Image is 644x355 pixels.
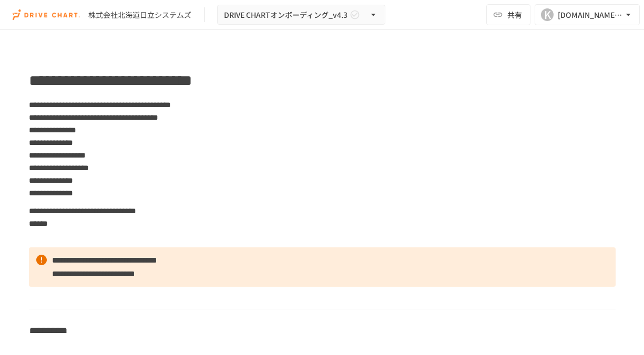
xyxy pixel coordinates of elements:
button: DRIVE CHARTオンボーディング_v4.3 [217,5,385,25]
div: K [541,8,554,21]
div: 株式会社北海道日立システムズ [88,9,191,20]
span: DRIVE CHARTオンボーディング_v4.3 [224,8,347,22]
div: [DOMAIN_NAME][EMAIL_ADDRESS][DOMAIN_NAME] [558,8,623,22]
span: 共有 [507,9,522,20]
button: 共有 [486,4,530,25]
img: i9VDDS9JuLRLX3JIUyK59LcYp6Y9cayLPHs4hOxMB9W [13,6,80,23]
button: K[DOMAIN_NAME][EMAIL_ADDRESS][DOMAIN_NAME] [535,4,640,25]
